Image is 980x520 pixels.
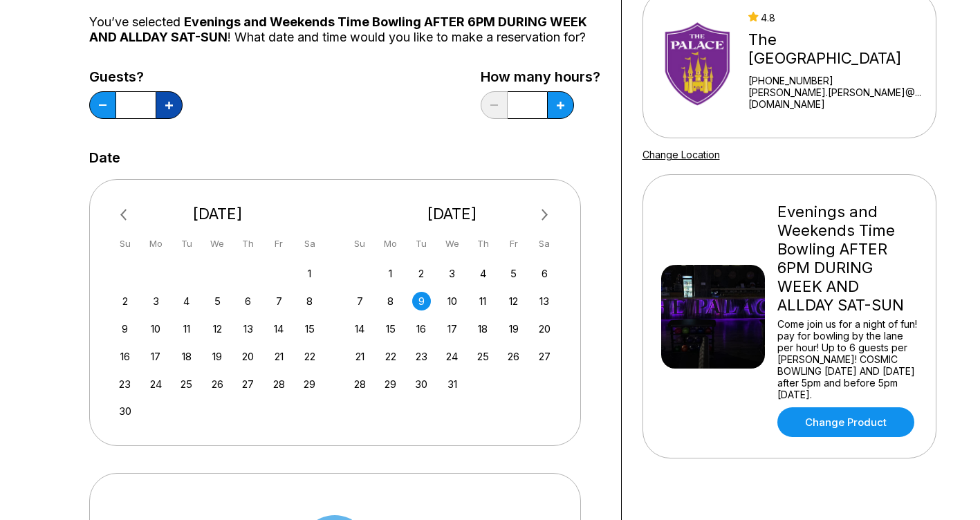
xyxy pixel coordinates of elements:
[115,292,134,310] div: Choose Sunday, November 2nd, 2025
[777,318,918,400] div: Come join us for a night of fun! pay for bowling by the lane per hour! Up to 6 guests per [PERSON...
[412,234,431,253] div: Tu
[535,347,554,366] div: Choose Saturday, December 27th, 2025
[89,15,587,44] span: Evenings and Weekends Time Bowling AFTER 6PM DURING WEEK AND ALLDAY SAT-SUN
[443,347,461,366] div: Choose Wednesday, December 24th, 2025
[777,407,914,437] a: Change Product
[748,12,930,24] div: 4.8
[443,264,461,283] div: Choose Wednesday, December 3rd, 2025
[89,150,120,165] label: Date
[270,375,288,393] div: Choose Friday, November 28th, 2025
[300,347,319,366] div: Choose Saturday, November 22nd, 2025
[349,263,556,393] div: month 2025-12
[89,15,600,45] div: You’ve selected ! What date and time would you like to make a reservation for?
[177,292,196,310] div: Choose Tuesday, November 4th, 2025
[381,234,400,253] div: Mo
[147,234,165,253] div: Mo
[381,375,400,393] div: Choose Monday, December 29th, 2025
[147,292,165,310] div: Choose Monday, November 3rd, 2025
[114,263,322,421] div: month 2025-11
[642,149,720,160] a: Change Location
[474,264,492,283] div: Choose Thursday, December 4th, 2025
[504,264,523,283] div: Choose Friday, December 5th, 2025
[481,69,600,84] label: How many hours?
[208,319,227,338] div: Choose Wednesday, November 12th, 2025
[114,204,136,226] button: Previous Month
[443,319,461,338] div: Choose Wednesday, December 17th, 2025
[300,292,319,310] div: Choose Saturday, November 8th, 2025
[177,319,196,338] div: Choose Tuesday, November 11th, 2025
[474,234,492,253] div: Th
[147,319,165,338] div: Choose Monday, November 10th, 2025
[443,375,461,393] div: Choose Wednesday, December 31st, 2025
[661,12,737,116] img: The Palace Family Entertainment Center
[115,319,134,338] div: Choose Sunday, November 9th, 2025
[443,292,461,310] div: Choose Wednesday, December 10th, 2025
[351,292,369,310] div: Choose Sunday, December 7th, 2025
[89,69,183,84] label: Guests?
[504,234,523,253] div: Fr
[381,292,400,310] div: Choose Monday, December 8th, 2025
[115,234,134,253] div: Su
[208,234,227,253] div: We
[661,265,765,369] img: Evenings and Weekends Time Bowling AFTER 6PM DURING WEEK AND ALLDAY SAT-SUN
[535,292,554,310] div: Choose Saturday, December 13th, 2025
[474,292,492,310] div: Choose Thursday, December 11th, 2025
[115,402,134,420] div: Choose Sunday, November 30th, 2025
[239,347,257,366] div: Choose Thursday, November 20th, 2025
[748,75,930,86] div: [PHONE_NUMBER]
[239,375,257,393] div: Choose Thursday, November 27th, 2025
[147,375,165,393] div: Choose Monday, November 24th, 2025
[443,234,461,253] div: We
[208,347,227,366] div: Choose Wednesday, November 19th, 2025
[748,86,930,110] a: [PERSON_NAME].[PERSON_NAME]@...[DOMAIN_NAME]
[474,347,492,366] div: Choose Thursday, December 25th, 2025
[270,347,288,366] div: Choose Friday, November 21st, 2025
[535,234,554,253] div: Sa
[270,292,288,310] div: Choose Friday, November 7th, 2025
[412,264,431,283] div: Choose Tuesday, December 2nd, 2025
[208,375,227,393] div: Choose Wednesday, November 26th, 2025
[239,234,257,253] div: Th
[535,319,554,338] div: Choose Saturday, December 20th, 2025
[351,347,369,366] div: Choose Sunday, December 21st, 2025
[504,319,523,338] div: Choose Friday, December 19th, 2025
[412,292,431,310] div: Choose Tuesday, December 9th, 2025
[474,319,492,338] div: Choose Thursday, December 18th, 2025
[412,319,431,338] div: Choose Tuesday, December 16th, 2025
[208,292,227,310] div: Choose Wednesday, November 5th, 2025
[535,264,554,283] div: Choose Saturday, December 6th, 2025
[239,292,257,310] div: Choose Thursday, November 6th, 2025
[381,347,400,366] div: Choose Monday, December 22nd, 2025
[534,204,556,226] button: Next Month
[270,319,288,338] div: Choose Friday, November 14th, 2025
[270,234,288,253] div: Fr
[111,205,325,223] div: [DATE]
[777,203,918,315] div: Evenings and Weekends Time Bowling AFTER 6PM DURING WEEK AND ALLDAY SAT-SUN
[381,264,400,283] div: Choose Monday, December 1st, 2025
[177,375,196,393] div: Choose Tuesday, November 25th, 2025
[351,375,369,393] div: Choose Sunday, December 28th, 2025
[115,347,134,366] div: Choose Sunday, November 16th, 2025
[239,319,257,338] div: Choose Thursday, November 13th, 2025
[412,347,431,366] div: Choose Tuesday, December 23rd, 2025
[177,234,196,253] div: Tu
[351,234,369,253] div: Su
[504,292,523,310] div: Choose Friday, December 12th, 2025
[300,319,319,338] div: Choose Saturday, November 15th, 2025
[300,264,319,283] div: Choose Saturday, November 1st, 2025
[300,234,319,253] div: Sa
[345,205,560,223] div: [DATE]
[412,375,431,393] div: Choose Tuesday, December 30th, 2025
[381,319,400,338] div: Choose Monday, December 15th, 2025
[115,375,134,393] div: Choose Sunday, November 23rd, 2025
[177,347,196,366] div: Choose Tuesday, November 18th, 2025
[147,347,165,366] div: Choose Monday, November 17th, 2025
[504,347,523,366] div: Choose Friday, December 26th, 2025
[351,319,369,338] div: Choose Sunday, December 14th, 2025
[300,375,319,393] div: Choose Saturday, November 29th, 2025
[748,30,930,68] div: The [GEOGRAPHIC_DATA]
